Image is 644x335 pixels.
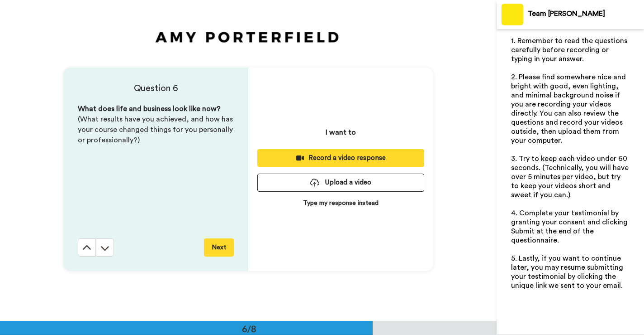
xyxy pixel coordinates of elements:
[257,174,424,191] button: Upload a video
[204,238,234,257] button: Next
[511,255,625,289] span: 5. Lastly, if you want to continue later, you may resume submitting your testimonial by clicking ...
[511,209,630,244] span: 4. Complete your testimonial by granting your consent and clicking Submit at the end of the quest...
[326,127,356,138] p: I want to
[511,37,629,63] span: 1. Remember to read the questions carefully before recording or typing in your answer.
[502,4,523,25] img: Profile Image
[78,82,234,95] h4: Question 6
[511,73,628,144] span: 2. Please find somewhere nice and bright with good, even lighting, and minimal background noise i...
[78,105,221,112] span: What does life and business look like now?
[265,153,417,163] div: Record a video response
[511,155,630,199] span: 3. Try to keep each video under 60 seconds. (Technically, you will have over 5 minutes per video,...
[528,10,644,18] div: Team [PERSON_NAME]
[257,149,424,167] button: Record a video response
[227,322,271,335] div: 6/8
[78,116,235,144] span: (What results have you achieved, and how has your course changed things for you personally or pro...
[303,199,379,208] p: Type my response instead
